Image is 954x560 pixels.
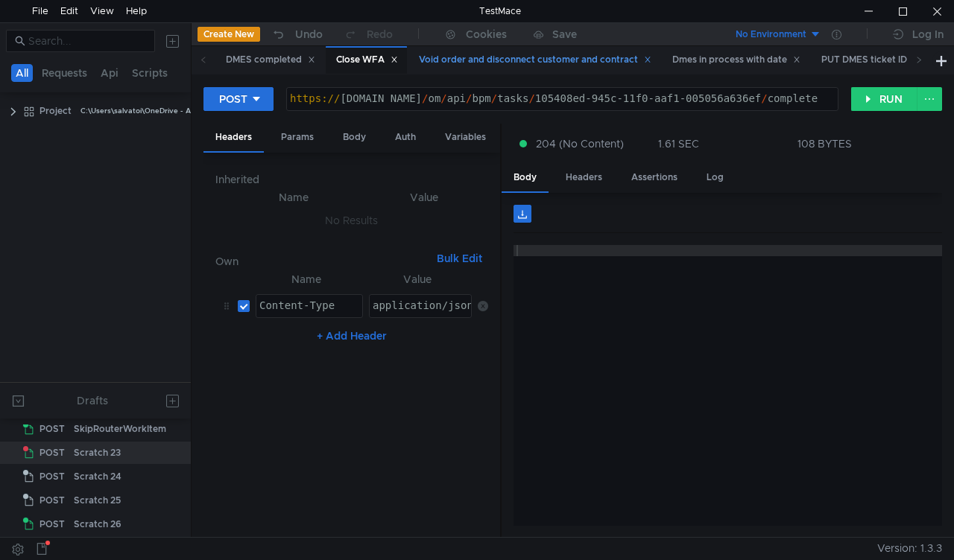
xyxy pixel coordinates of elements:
[250,270,363,288] th: Name
[40,418,65,440] span: POST
[851,87,917,111] button: RUN
[367,25,393,43] div: Redo
[672,52,800,68] div: Dmes in process with date
[40,442,65,464] span: POST
[295,25,323,43] div: Undo
[37,64,92,82] button: Requests
[219,91,247,107] div: POST
[11,64,33,82] button: All
[360,188,488,206] th: Value
[269,124,326,151] div: Params
[40,513,65,535] span: POST
[736,28,806,42] div: No Environment
[203,87,274,111] button: POST
[912,25,944,43] div: Log In
[695,164,736,191] div: Log
[215,171,488,188] h6: Inherited
[502,164,549,193] div: Body
[40,489,65,512] span: POST
[466,25,507,43] div: Cookies
[554,164,614,191] div: Headers
[718,22,821,46] button: No Environment
[215,252,431,270] h6: Own
[74,418,166,440] div: SkipRouterWorkItem
[877,538,942,559] span: Version: 1.3.3
[536,136,624,152] span: 204 (No Content)
[260,23,333,45] button: Undo
[363,270,472,288] th: Value
[433,124,498,151] div: Variables
[198,27,260,42] button: Create New
[552,29,577,39] div: Save
[336,52,398,68] div: Close WFA
[311,327,393,345] button: + Add Header
[226,52,315,68] div: DMES completed
[333,23,403,45] button: Redo
[96,64,123,82] button: Api
[383,124,428,151] div: Auth
[77,392,108,410] div: Drafts
[325,214,378,227] nz-embed-empty: No Results
[419,52,651,68] div: Void order and disconnect customer and contract
[40,465,65,488] span: POST
[658,137,699,150] div: 1.61 SEC
[74,442,121,464] div: Scratch 23
[80,100,382,122] div: C:\Users\salvatoi\OneDrive - AMDOCS\Backup Folders\Documents\testmace\Project
[74,513,121,535] div: Scratch 26
[619,164,689,191] div: Assertions
[227,188,360,206] th: Name
[331,124,378,151] div: Body
[127,64,172,82] button: Scripts
[74,489,121,512] div: Scratch 25
[797,137,852,150] div: 108 BYTES
[40,100,72,122] div: Project
[28,33,146,49] input: Search...
[821,52,920,68] div: PUT DMES ticket ID
[74,465,121,488] div: Scratch 24
[203,124,264,153] div: Headers
[431,249,488,267] button: Bulk Edit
